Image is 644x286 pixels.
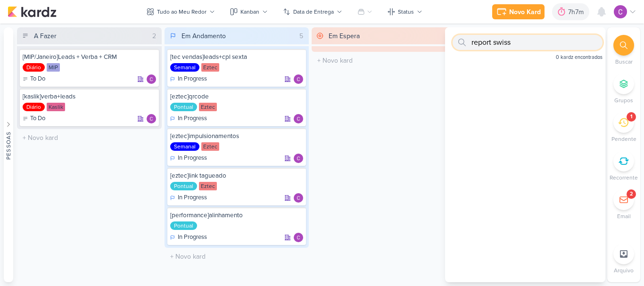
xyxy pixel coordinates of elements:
div: [kaslik]verba+leads [23,92,156,101]
p: In Progress [178,74,207,84]
img: Carlos Lima [294,154,303,163]
div: Pontual [170,182,197,190]
div: Diário [23,103,45,111]
div: 5 [296,31,307,41]
div: Pessoas [4,131,13,159]
img: Carlos Lima [294,114,303,123]
p: To Do [30,114,45,123]
img: Carlos Lima [294,74,303,84]
div: Responsável: Carlos Lima [294,114,303,123]
button: Novo Kard [492,4,545,19]
p: To Do [30,74,45,84]
div: MIP [47,63,60,72]
div: Pontual [170,103,197,111]
img: kardz.app [8,6,57,17]
div: 2 [630,190,633,198]
div: Responsável: Carlos Lima [147,74,156,84]
div: To Do [23,74,45,84]
div: In Progress [170,114,207,123]
div: [performance]alinhamento [170,211,304,220]
input: + Novo kard [166,250,307,263]
div: In Progress [170,154,207,163]
div: Kaslik [47,103,65,111]
div: Pontual [170,221,197,230]
li: Ctrl + F [607,35,640,66]
div: Em Andamento [182,31,226,41]
p: Grupos [614,96,633,105]
div: To Do [23,114,45,123]
div: A Fazer [34,31,57,41]
img: Carlos Lima [294,193,303,203]
img: Carlos Lima [294,233,303,242]
div: Semanal [170,142,199,151]
div: [tec vendas]leads+cpl sexta [170,53,304,61]
div: Eztec [201,142,219,151]
div: In Progress [170,74,207,84]
div: Responsável: Carlos Lima [294,193,303,203]
div: Eztec [201,63,219,72]
p: Pendente [611,135,636,143]
div: Diário [23,63,45,72]
div: [eztec]link tagueado [170,172,304,180]
input: + Novo kard [19,131,160,145]
p: Recorrente [610,173,638,182]
div: 1 [630,113,632,121]
div: Responsável: Carlos Lima [294,74,303,84]
div: Novo Kard [509,7,541,17]
img: Carlos Lima [147,114,156,123]
div: [eztec]qrcode [170,92,304,101]
div: Responsável: Carlos Lima [147,114,156,123]
span: 0 kardz encontrados [556,54,603,61]
div: In Progress [170,193,207,203]
div: [eztec]impulsionamentos [170,132,304,140]
p: Buscar [615,57,633,66]
p: Email [617,212,631,221]
p: In Progress [178,114,207,123]
p: In Progress [178,193,207,203]
div: 7h7m [568,7,586,17]
button: Pessoas [4,27,13,282]
p: Arquivo [614,266,634,275]
div: In Progress [170,233,207,242]
div: 0 [443,31,454,41]
img: Carlos Lima [147,74,156,84]
div: Eztec [199,182,217,190]
div: Eztec [199,103,217,111]
p: In Progress [178,154,207,163]
input: Busque por kardz [453,35,603,50]
div: Responsável: Carlos Lima [294,154,303,163]
input: + Novo kard [314,54,454,67]
div: 2 [149,31,160,41]
p: In Progress [178,233,207,242]
div: Semanal [170,63,199,72]
div: Em Espera [329,31,360,41]
img: Carlos Lima [614,5,627,18]
div: Responsável: Carlos Lima [294,233,303,242]
div: [MIP/Janeiro]Leads + Verba + CRM [23,53,156,61]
